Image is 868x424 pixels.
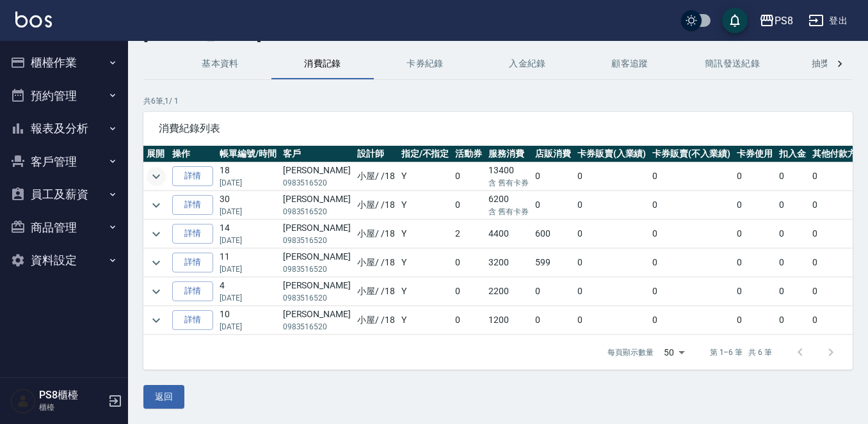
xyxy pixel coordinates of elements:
span: 消費紀錄列表 [159,122,837,135]
img: Logo [15,12,52,27]
td: 0 [776,220,809,248]
td: [PERSON_NAME] [280,220,354,248]
td: 小屋 / /18 [354,191,398,219]
p: 0983516520 [283,235,351,246]
td: 10 [216,306,280,334]
p: 0983516520 [283,321,351,333]
td: 0 [649,306,734,334]
td: 4 [216,278,280,306]
th: 設計師 [354,146,398,162]
td: 0 [649,278,734,306]
button: 客戶管理 [5,145,123,178]
p: 0983516520 [283,177,351,189]
td: 0 [734,249,776,277]
button: expand row [147,253,166,272]
td: 0 [532,306,574,334]
button: 預約管理 [5,79,123,113]
button: expand row [147,196,166,215]
th: 扣入金 [776,146,809,162]
td: 0 [452,306,485,334]
th: 店販消費 [532,146,574,162]
td: Y [398,191,453,219]
button: 櫃檯作業 [5,46,123,79]
button: 基本資料 [169,49,271,79]
td: 0 [532,191,574,219]
td: 0 [649,220,734,248]
th: 卡券販賣(不入業績) [649,146,734,162]
td: 小屋 / /18 [354,278,398,306]
td: Y [398,249,453,277]
td: 600 [532,220,574,248]
td: 11 [216,249,280,277]
td: 0 [532,278,574,306]
td: Y [398,162,453,191]
button: expand row [147,167,166,186]
button: expand row [147,224,166,244]
td: 0 [574,220,650,248]
td: 小屋 / /18 [354,249,398,277]
a: 詳情 [172,195,213,215]
a: 詳情 [172,166,213,186]
button: 資料設定 [5,244,123,277]
td: 2200 [485,278,532,306]
th: 帳單編號/時間 [216,146,280,162]
td: Y [398,220,453,248]
p: 0983516520 [283,292,351,304]
button: 顧客追蹤 [579,49,681,79]
td: 13400 [485,162,532,191]
td: 3200 [485,249,532,277]
div: 50 [659,335,689,370]
th: 服務消費 [485,146,532,162]
p: [DATE] [220,263,277,275]
h5: PS8櫃檯 [39,389,104,402]
td: 小屋 / /18 [354,220,398,248]
button: 員工及薪資 [5,178,123,211]
td: [PERSON_NAME] [280,249,354,277]
td: 599 [532,249,574,277]
td: 0 [776,191,809,219]
button: 入金紀錄 [476,49,579,79]
button: 消費記錄 [271,49,374,79]
td: 4400 [485,220,532,248]
td: 0 [776,249,809,277]
p: [DATE] [220,177,277,189]
td: 6200 [485,191,532,219]
td: 0 [452,162,485,191]
button: 報表及分析 [5,112,123,145]
p: 櫃檯 [39,402,104,413]
a: 詳情 [172,281,213,301]
th: 客戶 [280,146,354,162]
p: [DATE] [220,292,277,304]
td: [PERSON_NAME] [280,306,354,334]
p: 第 1–6 筆 共 6 筆 [710,347,772,358]
p: 含 舊有卡券 [488,206,529,217]
td: 1200 [485,306,532,334]
td: [PERSON_NAME] [280,162,354,191]
td: 0 [452,249,485,277]
td: 0 [734,162,776,191]
button: 登出 [803,9,853,33]
button: expand row [147,282,166,301]
td: 0 [649,249,734,277]
th: 指定/不指定 [398,146,453,162]
td: 0 [574,278,650,306]
p: 共 6 筆, 1 / 1 [143,95,853,107]
p: [DATE] [220,321,277,333]
a: 詳情 [172,310,213,330]
td: 0 [532,162,574,191]
img: Person [10,388,36,414]
a: 詳情 [172,224,213,244]
a: 詳情 [172,253,213,272]
td: 0 [734,306,776,334]
td: 0 [574,249,650,277]
button: 返回 [143,385,184,409]
td: 0 [649,162,734,191]
button: 簡訊發送紀錄 [681,49,784,79]
div: PS8 [775,13,793,29]
td: 30 [216,191,280,219]
th: 活動券 [452,146,485,162]
p: 每頁顯示數量 [607,347,654,358]
td: 0 [452,278,485,306]
button: expand row [147,311,166,330]
button: PS8 [754,8,798,34]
